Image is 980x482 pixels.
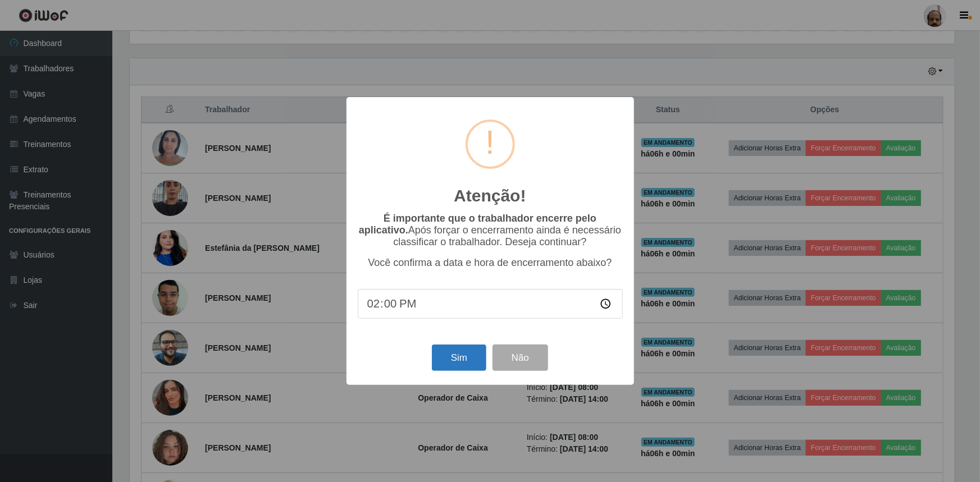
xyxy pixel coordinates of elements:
[454,186,526,206] h2: Atenção!
[358,257,623,269] p: Você confirma a data e hora de encerramento abaixo?
[359,213,596,236] b: É importante que o trabalhador encerre pelo aplicativo.
[432,345,486,371] button: Sim
[358,213,623,248] p: Após forçar o encerramento ainda é necessário classificar o trabalhador. Deseja continuar?
[493,345,548,371] button: Não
